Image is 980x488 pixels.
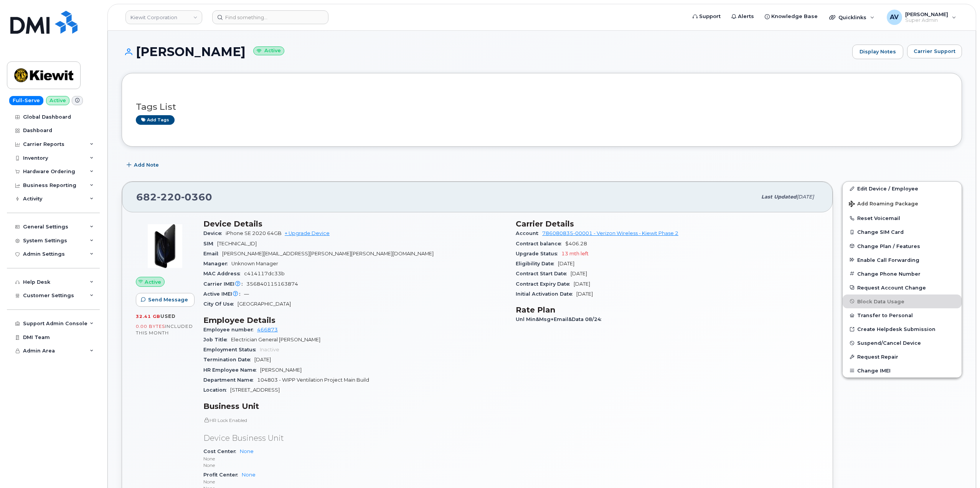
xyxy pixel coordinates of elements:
p: Device Business Unit [203,433,506,444]
span: 104803 - WIPP Ventilation Project Main Build [257,377,369,383]
span: 0.00 Bytes [136,324,165,329]
span: Suspend/Cancel Device [857,340,921,346]
span: [DATE] [254,357,271,362]
button: Add Roaming Package [843,195,962,211]
a: Edit Device / Employee [843,182,962,195]
span: Unknown Manager [231,261,278,266]
a: + Upgrade Device [285,230,330,236]
h3: Tags List [136,102,948,112]
span: Initial Activation Date [516,291,576,297]
span: Carrier IMEI [203,281,246,287]
a: Display Notes [852,45,903,59]
span: Contract Expiry Date [516,281,574,287]
h3: Business Unit [203,402,506,411]
span: [PERSON_NAME] [260,367,302,373]
span: HR Employee Name [203,367,260,373]
button: Change Plan / Features [843,239,962,253]
span: Employee number [203,327,257,333]
a: 786080835-00001 - Verizon Wireless - Kiewit Phase 2 [542,230,678,236]
span: Unl Min&Msg+Email&Data 08/24 [516,316,605,322]
h3: Employee Details [203,316,506,325]
span: Email [203,251,222,256]
span: [PERSON_NAME][EMAIL_ADDRESS][PERSON_NAME][PERSON_NAME][DOMAIN_NAME] [222,251,434,256]
span: Location [203,387,230,393]
h3: Carrier Details [516,219,819,228]
span: Department Name [203,377,257,383]
button: Request Repair [843,350,962,364]
span: Manager [203,261,231,266]
span: Carrier Support [914,48,955,55]
h3: Rate Plan [516,305,819,314]
span: Send Message [148,296,188,303]
a: None [240,448,254,454]
span: Contract Start Date [516,271,571,276]
span: Active [145,278,161,286]
span: used [160,313,176,319]
span: Electrician General [PERSON_NAME] [231,337,320,342]
span: Enable Call Forwarding [857,257,919,263]
button: Add Note [122,158,165,172]
span: Change Plan / Features [857,243,920,249]
span: [TECHNICAL_ID] [217,241,257,246]
span: Employment Status [203,347,260,352]
span: [DATE] [558,261,574,266]
span: 682 [136,191,212,203]
span: — [244,291,249,297]
p: None [203,478,506,485]
p: HR Lock Enabled [203,417,506,423]
a: None [242,472,256,478]
button: Change IMEI [843,364,962,377]
h3: Device Details [203,219,506,228]
span: $406.28 [565,241,587,246]
span: 0360 [181,191,212,203]
span: Upgrade Status [516,251,561,256]
button: Carrier Support [907,45,962,58]
button: Enable Call Forwarding [843,253,962,267]
span: 13 mth left [561,251,589,256]
span: Cost Center [203,448,240,454]
span: [DATE] [574,281,590,287]
span: [DATE] [576,291,593,297]
span: Eligibility Date [516,261,558,266]
span: Contract balance [516,241,565,246]
span: [DATE] [571,271,587,276]
a: Add tags [136,115,175,125]
span: 220 [157,191,181,203]
span: Last updated [761,194,797,200]
button: Suspend/Cancel Device [843,336,962,350]
span: Active IMEI [203,291,244,297]
span: SIM [203,241,217,246]
button: Request Account Change [843,281,962,294]
span: Inactive [260,347,279,352]
span: 32.41 GB [136,314,160,319]
span: Account [516,230,542,236]
p: None [203,462,506,468]
span: Termination Date [203,357,254,362]
a: Create Helpdesk Submission [843,322,962,336]
button: Change SIM Card [843,225,962,239]
span: Job Title [203,337,231,342]
span: [DATE] [797,194,814,200]
span: Add Roaming Package [849,201,918,208]
span: iPhone SE 2020 64GB [226,230,282,236]
button: Transfer to Personal [843,308,962,322]
img: image20231002-3703462-2fle3a.jpeg [142,223,188,269]
span: MAC Address [203,271,244,276]
button: Reset Voicemail [843,211,962,225]
span: 356840115163874 [246,281,298,287]
iframe: Messenger Launcher [947,455,974,482]
span: [STREET_ADDRESS] [230,387,280,393]
span: Device [203,230,226,236]
button: Block Data Usage [843,294,962,308]
span: c414117dc33b [244,271,285,276]
p: None [203,455,506,462]
a: 466873 [257,327,278,333]
span: Add Note [134,161,159,169]
button: Send Message [136,293,195,307]
button: Change Phone Number [843,267,962,281]
span: City Of Use [203,301,238,307]
span: [GEOGRAPHIC_DATA] [238,301,291,307]
h1: [PERSON_NAME] [122,45,848,58]
span: Profit Center [203,472,242,478]
small: Active [253,46,284,55]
